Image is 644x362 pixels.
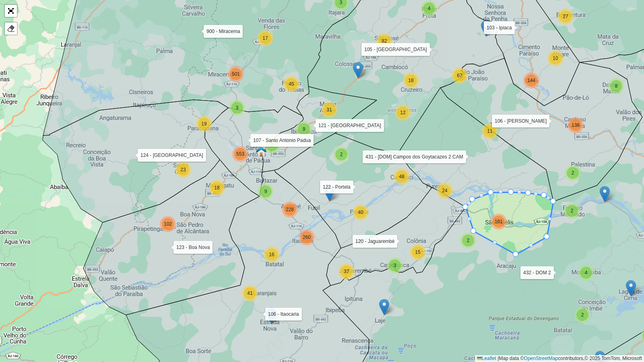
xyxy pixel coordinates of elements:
[283,76,299,92] div: 45
[321,102,337,118] div: 31
[527,78,535,83] span: 144
[437,183,453,199] div: 24
[242,285,258,301] div: 41
[339,263,355,280] div: 37
[286,207,294,212] span: 228
[460,232,476,249] div: 2
[428,6,431,11] span: 4
[382,38,387,44] span: 82
[344,269,349,274] span: 37
[264,247,280,263] div: 16
[333,146,349,162] div: 2
[572,170,574,176] span: 2
[400,110,405,115] span: 12
[394,169,410,185] div: 48
[209,180,225,196] div: 18
[201,121,206,127] span: 19
[196,116,212,132] div: 19
[497,356,499,361] span: |
[421,0,437,16] div: 4
[282,202,298,218] div: 228
[408,78,413,83] span: 18
[271,142,274,148] span: 2
[568,117,584,133] div: 138
[324,185,334,202] img: 62654870 - MATEUS MARINHO
[571,208,574,214] span: 2
[379,299,389,315] img: 62656492 - CAMILA ESTELET
[303,126,305,132] span: 9
[481,20,491,37] img: 62635611 - GILMAR PESSANHA TARO
[415,249,420,255] span: 15
[160,216,176,232] div: 102
[229,100,245,116] div: 3
[487,128,492,134] span: 11
[475,355,644,362] div: Map data © contributors,© 2025 TomTom, Microsoft
[303,234,311,240] span: 260
[491,214,507,230] div: 161
[180,167,186,173] span: 23
[5,23,17,35] div: Remover camada(s)
[296,121,312,137] div: 9
[236,151,244,157] span: 553
[495,219,503,224] span: 161
[262,35,268,41] span: 17
[353,204,369,220] div: 40
[257,30,273,46] div: 17
[256,146,266,157] img: PA - ITAPERUNA
[467,238,470,243] span: 2
[269,252,274,257] span: 16
[289,81,294,87] span: 45
[264,189,267,194] span: 9
[353,62,363,78] img: 62649493 - BAR DO JENIPAPO
[358,210,363,215] span: 40
[557,8,574,25] div: 27
[175,162,191,178] div: 23
[394,263,396,268] span: 3
[482,123,498,139] div: 11
[608,78,624,94] div: 8
[403,72,419,88] div: 18
[387,257,403,274] div: 3
[626,280,636,296] img: 62619549 - BAR DO DADO
[264,137,280,153] div: 2
[452,68,468,84] div: 67
[410,244,426,260] div: 15
[600,186,610,202] img: 62658915 - ESTHEFANE GONCALVES
[399,174,404,179] span: 48
[258,183,274,200] div: 9
[457,73,462,78] span: 67
[232,71,240,77] span: 501
[232,146,248,162] div: 553
[547,50,563,66] div: 10
[581,312,584,318] span: 2
[442,188,447,193] span: 24
[214,185,219,191] span: 18
[376,33,392,49] div: 82
[247,290,252,296] span: 41
[5,5,17,17] a: Abrir mapa em tela cheia
[524,356,558,361] a: OpenStreetMap
[164,221,172,227] span: 102
[563,14,568,19] span: 27
[236,105,239,111] span: 3
[340,152,343,157] span: 2
[266,307,276,324] img: 62658559 - EMILY MAGALHaES QUEIROZ
[574,307,590,323] div: 2
[326,107,332,113] span: 31
[553,56,558,61] span: 10
[395,105,411,121] div: 12
[585,270,588,276] span: 4
[565,165,581,181] div: 2
[228,66,244,82] div: 501
[523,72,539,88] div: 144
[572,122,580,128] span: 138
[477,356,496,361] a: Leaflet
[564,203,580,219] div: 2
[615,83,618,89] span: 8
[578,265,594,281] div: 4
[299,229,315,245] div: 260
